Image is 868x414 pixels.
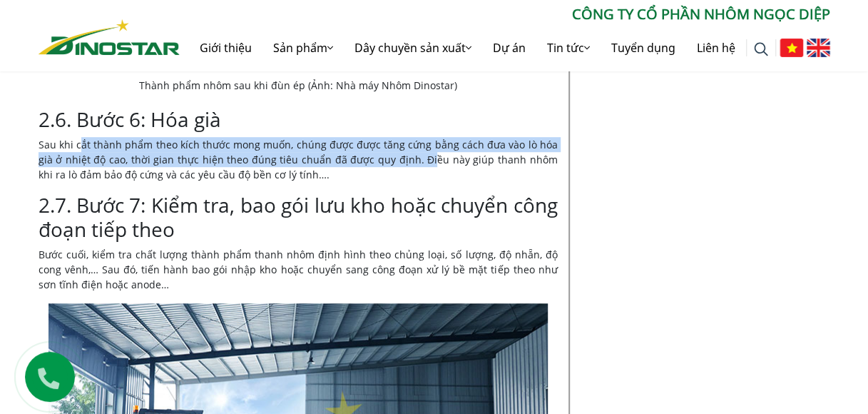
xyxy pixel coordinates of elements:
img: Nhôm Dinostar [39,19,180,55]
h3: 2.6. Bước 6: Hóa già [39,108,558,132]
a: Dây chuyền sản xuất [344,25,482,71]
p: Bước cuối, kiểm tra chất lượng thành phẩm thanh nhôm định hình theo chủng loại, số lượng, độ nhẵn... [39,247,558,292]
img: English [807,39,830,57]
figcaption: Thành phẩm nhôm sau khi đùn ép (Ảnh: Nhà máy Nhôm Dinostar) [48,78,548,93]
a: Sản phẩm [262,25,344,71]
a: Tin tức [536,25,601,71]
h3: 2.7. Bước 7: Kiểm tra, bao gói lưu kho hoặc chuyển công đoạn tiếp theo [39,193,558,241]
a: Giới thiệu [189,25,262,71]
img: Tiếng Việt [780,39,803,57]
img: search [754,42,768,56]
p: Sau khi cắt thành phẩm theo kích thước mong muốn, chúng được được tăng cứng bằng cách đưa vào lò ... [39,137,558,182]
a: Dự án [482,25,536,71]
p: CÔNG TY CỔ PHẦN NHÔM NGỌC DIỆP [180,4,830,25]
a: Liên hệ [686,25,746,71]
a: Tuyển dụng [601,25,686,71]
